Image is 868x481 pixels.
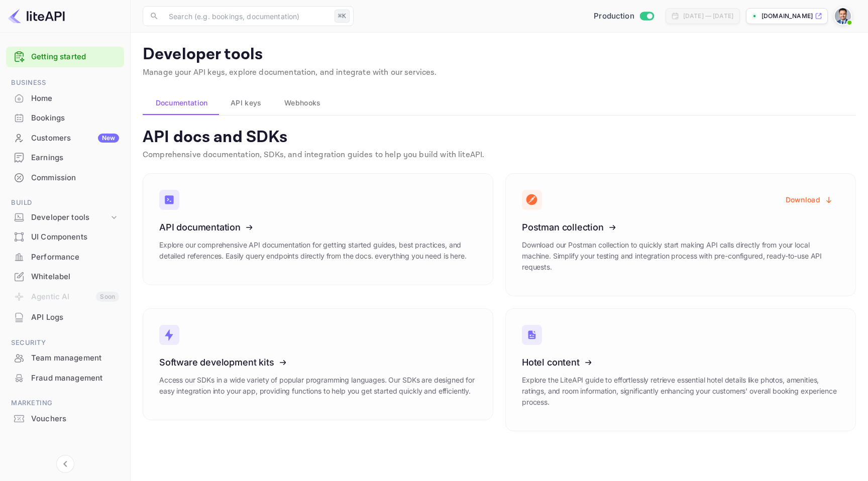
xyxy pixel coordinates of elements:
div: Earnings [31,152,119,164]
div: account-settings tabs [143,91,856,115]
a: Hotel contentExplore the LiteAPI guide to effortlessly retrieve essential hotel details like phot... [505,308,856,431]
span: Documentation [156,97,208,109]
a: Bookings [6,108,124,127]
div: UI Components [6,227,124,247]
input: Search (e.g. bookings, documentation) [163,6,331,26]
button: Collapse navigation [56,455,74,473]
p: Access our SDKs in a wide variety of popular programming languages. Our SDKs are designed for eas... [159,375,477,397]
p: Manage your API keys, explore documentation, and integrate with our services. [143,67,856,79]
div: Commission [6,168,124,188]
div: Commission [31,172,119,184]
h3: API documentation [159,222,477,232]
p: Download our Postman collection to quickly start making API calls directly from your local machin... [522,239,839,273]
div: Bookings [31,112,119,124]
span: API keys [231,97,261,109]
div: CustomersNew [6,129,124,148]
a: Home [6,89,124,107]
p: API docs and SDKs [143,128,856,148]
h3: Postman collection [522,222,839,232]
p: [DOMAIN_NAME] [762,12,813,21]
a: CustomersNew [6,129,124,147]
div: Customers [31,133,119,144]
span: Production [594,11,634,22]
div: New [98,134,119,143]
h3: Hotel content [522,357,839,368]
p: Explore the LiteAPI guide to effortlessly retrieve essential hotel details like photos, amenities... [522,375,839,408]
div: Team management [31,352,119,364]
img: LiteAPI logo [8,8,65,24]
div: Fraud management [6,369,124,388]
div: Getting started [6,47,124,67]
div: Team management [6,348,124,368]
a: Software development kitsAccess our SDKs in a wide variety of popular programming languages. Our ... [143,308,493,420]
div: Vouchers [6,409,124,429]
h3: Software development kits [159,357,477,368]
p: Explore our comprehensive API documentation for getting started guides, best practices, and detai... [159,239,477,262]
div: Fraud management [31,373,119,384]
div: Home [6,89,124,108]
span: Build [6,197,124,208]
span: Business [6,77,124,88]
div: API Logs [6,308,124,327]
div: Developer tools [31,212,109,223]
div: ⌘K [335,10,350,23]
a: Earnings [6,148,124,167]
span: Marketing [6,398,124,409]
div: Performance [6,248,124,267]
a: UI Components [6,227,124,246]
span: Webhooks [284,97,320,109]
a: API documentationExplore our comprehensive API documentation for getting started guides, best pra... [143,173,493,285]
div: [DATE] — [DATE] [683,12,733,21]
div: Earnings [6,148,124,168]
div: Vouchers [31,413,119,425]
a: Fraud management [6,369,124,387]
a: Team management [6,348,124,367]
div: Whitelabel [31,271,119,283]
a: Whitelabel [6,267,124,286]
div: Home [31,93,119,104]
div: Whitelabel [6,267,124,287]
div: Performance [31,252,119,263]
button: Download [780,190,839,210]
div: Bookings [6,108,124,128]
a: API Logs [6,308,124,326]
div: Developer tools [6,209,124,226]
a: Commission [6,168,124,187]
div: API Logs [31,312,119,323]
p: Comprehensive documentation, SDKs, and integration guides to help you build with liteAPI. [143,149,856,161]
a: Vouchers [6,409,124,428]
a: Getting started [31,51,119,63]
div: UI Components [31,231,119,243]
img: Santiago Moran Labat [835,8,851,24]
a: Performance [6,248,124,266]
span: Security [6,337,124,348]
p: Developer tools [143,45,856,65]
div: Switch to Sandbox mode [590,11,658,22]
